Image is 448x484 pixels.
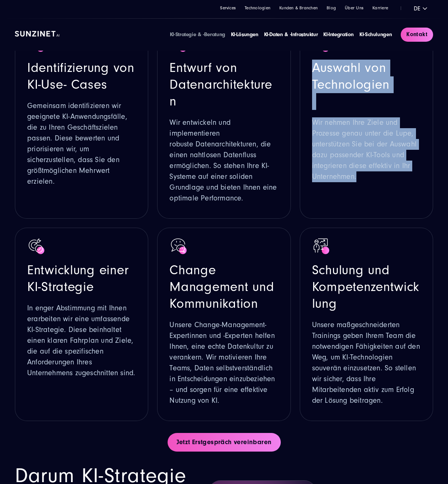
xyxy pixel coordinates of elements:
[245,6,270,10] a: Technologien
[323,31,354,38] a: KI-Integration
[279,6,318,10] a: Kunden & Branchen
[169,237,188,256] img: Sprechblasen | KI-Strategie und -Beratung von SUNZINET
[345,6,363,10] a: Über Uns
[27,101,136,187] p: Gemeinsam identifizieren wir geeignete KI-Anwendungsfälle, die zu Ihren Geschäftszielen passen. D...
[169,320,278,406] p: Unsere Change-Management-Expertinnen und -Experten helfen Ihnen, eine echte Datenkultur zu verank...
[27,237,46,256] img: Zielscheibe-mit Häkchen | KI-Strategie und -Beratung von SUNZINET
[170,31,225,38] a: KI-Strategie & -Beratung
[401,28,433,42] a: Kontakt
[170,31,392,39] div: Navigation Menu
[327,6,336,10] a: Blog
[220,5,388,11] div: Navigation Menu
[372,6,388,10] a: Karriere
[264,31,318,38] a: KI-Daten & -Infrastruktur
[15,31,60,37] img: SUNZINET AI Logo
[312,118,417,181] span: Wir nehmen Ihre Ziele und Prozesse genau unter die Lupe, unterstützen Sie bei der Auswahl dazu pa...
[312,237,331,256] img: Person präsentiert etwas vor einer Tafel | KI-Strategie und -Beratung von SUNZINET
[231,31,258,38] a: KI-Lösungen
[220,6,236,10] a: Services
[169,117,278,204] p: Wir entwickeln und implementieren robuste Datenarchitekturen, die einen nahtlosen Datenfluss ermö...
[312,262,421,312] h3: Schulung und Kompetenzentwicklung
[359,31,392,38] a: KI-Schulungen
[168,433,281,452] a: Jetzt Erstgespräch vereinbaren
[27,262,136,295] h3: Entwicklung einer KI-Strategie
[27,303,136,379] p: In enger Abstimmung mit Ihnen erarbeiten wir eine umfassende KI-Strategie. Diese beinhaltet einen...
[312,320,421,406] p: Unsere maßgeschneiderten Trainings geben Ihrem Team die notwendigen Fähigkeiten auf den Weg, um K...
[312,60,421,110] h3: Auswahl von Technologien
[169,262,278,312] h3: Change Management und Kommunikation
[169,60,278,110] h3: Entwurf von Datenarchitekturen
[27,60,136,93] h3: Identifizierung von KI-Use- Cases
